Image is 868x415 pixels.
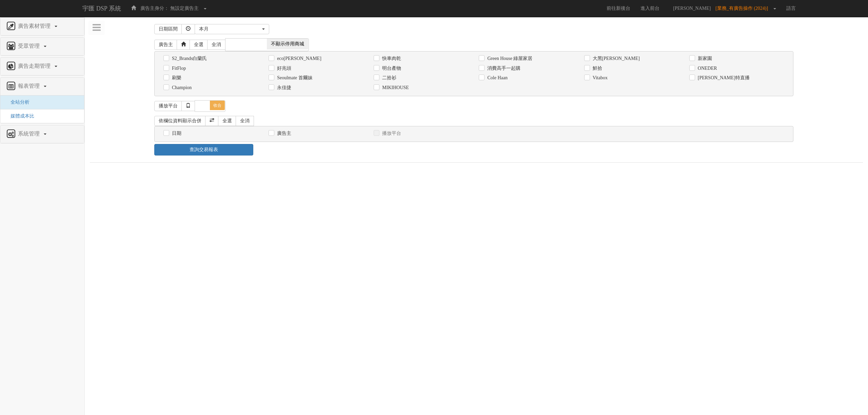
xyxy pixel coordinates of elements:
[140,6,169,11] span: 廣告主身分：
[380,75,396,81] label: 二拾衫
[5,100,29,105] a: 全站分析
[486,75,507,81] label: Cole Haan
[275,130,291,137] label: 廣告主
[16,83,43,89] span: 報表管理
[486,55,532,62] label: Green House 綠屋家居
[275,84,291,91] label: 永佳捷
[218,116,236,126] a: 全選
[715,6,771,11] span: [業務_有廣告操作 (2024)]
[275,75,313,81] label: Seoulmate 首爾妹
[5,129,79,140] a: 系統管理
[696,75,750,81] label: [PERSON_NAME]特直播
[380,55,401,62] label: 快車肉乾
[199,26,261,33] div: 本月
[154,144,253,155] a: 查詢交易報表
[486,65,520,72] label: 消費高手一起購
[275,65,291,72] label: 好兆頭
[170,65,186,72] label: FitFlop
[190,40,208,50] a: 全選
[380,65,401,72] label: 明台產物
[5,113,34,119] a: 媒體成本比
[380,84,409,91] label: MIKIHOUSE
[5,41,79,52] a: 受眾管理
[207,40,225,50] a: 全消
[267,39,308,49] span: 不顯示停用商城
[16,131,43,137] span: 系統管理
[170,84,192,91] label: Champion
[16,23,54,29] span: 廣告素材管理
[16,43,43,49] span: 受眾管理
[670,6,714,11] span: [PERSON_NAME]
[170,55,207,62] label: S2_Brands白蘭氏
[591,65,602,72] label: 鮮拾
[5,61,79,72] a: 廣告走期管理
[591,75,608,81] label: Vitabox
[16,63,54,69] span: 廣告走期管理
[591,55,640,62] label: 大黑[PERSON_NAME]
[195,24,269,34] button: 本月
[170,6,199,11] span: 無設定廣告主
[696,65,717,72] label: ONEDER
[170,75,181,81] label: 刷樂
[5,21,79,32] a: 廣告素材管理
[275,55,321,62] label: eco[PERSON_NAME]
[170,130,181,137] label: 日期
[696,55,712,62] label: 新家園
[5,81,79,92] a: 報表管理
[380,130,401,137] label: 播放平台
[210,101,225,110] span: 收合
[236,116,254,126] a: 全消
